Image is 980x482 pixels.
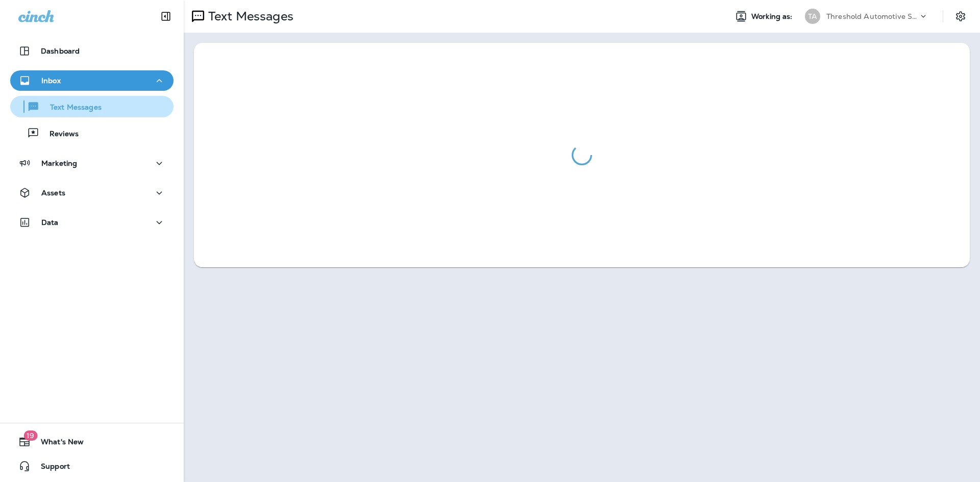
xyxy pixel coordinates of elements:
[41,218,59,226] p: Data
[10,456,174,476] button: Support
[10,432,174,452] button: 19What's New
[10,153,174,173] button: Marketing
[41,77,61,85] p: Inbox
[31,462,70,474] span: Support
[41,159,77,167] p: Marketing
[805,9,820,24] div: TA
[31,438,84,450] span: What's New
[10,41,174,61] button: Dashboard
[39,130,79,139] p: Reviews
[10,122,174,144] button: Reviews
[10,70,174,91] button: Inbox
[40,103,102,113] p: Text Messages
[826,12,918,20] p: Threshold Automotive Service dba Grease Monkey
[10,96,174,117] button: Text Messages
[41,189,65,197] p: Assets
[152,6,180,27] button: Collapse Sidebar
[41,47,80,55] p: Dashboard
[204,9,293,24] p: Text Messages
[951,7,970,26] button: Settings
[23,430,37,441] span: 19
[10,183,174,203] button: Assets
[751,12,795,21] span: Working as:
[10,212,174,233] button: Data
